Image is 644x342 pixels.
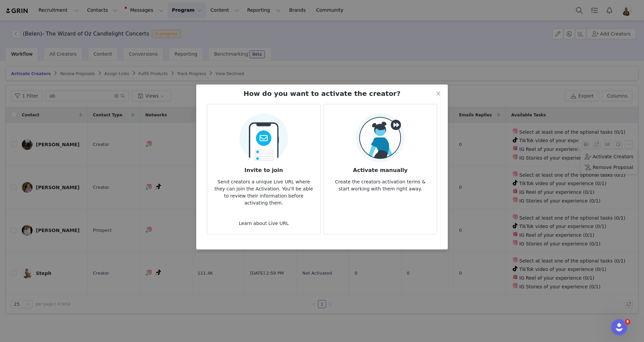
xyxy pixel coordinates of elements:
[429,84,448,103] button: Close
[244,89,400,99] h2: How do you want to activate the creator?
[329,174,431,192] p: Create the creators activation terms & start working with them right away.
[611,319,627,335] iframe: Intercom live chat
[213,162,315,174] h3: Invite to join
[213,174,315,207] p: Send creators a unique Live URL where they can join the Activation. You'll be able to review thei...
[625,319,630,325] span: 8
[329,162,431,174] h3: Activate manually
[436,91,441,96] i: icon: close
[356,114,405,162] img: Manual
[239,110,288,162] img: Send Email
[239,221,289,226] a: Learn about Live URL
